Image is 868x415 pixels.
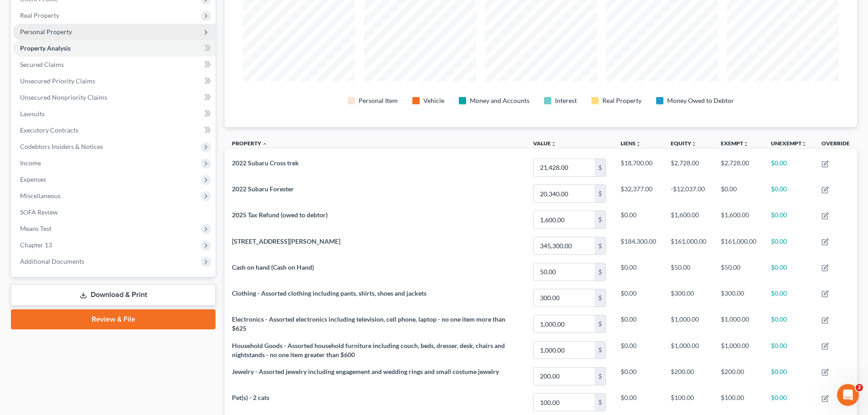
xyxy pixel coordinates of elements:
[613,181,663,207] td: $32,377.00
[663,181,714,207] td: -$12,037.00
[20,93,107,101] span: Unsecured Nonpriority Claims
[534,237,595,255] input: 0.00
[20,241,52,249] span: Chapter 13
[714,285,764,311] td: $300.00
[359,96,398,105] div: Personal Item
[20,208,58,216] span: SOFA Review
[13,106,216,122] a: Lawsuits
[714,311,764,337] td: $1,000.00
[232,368,499,375] span: Jewelry - Assorted jewelry including engagement and wedding rings and small costume jewelry
[232,185,294,193] span: 2022 Subaru Forester
[764,337,814,363] td: $0.00
[232,159,299,167] span: 2022 Subaru Cross trek
[764,259,814,285] td: $0.00
[764,154,814,180] td: $0.00
[262,141,267,147] i: expand_less
[11,309,216,329] a: Review & File
[595,394,606,411] div: $
[837,384,859,406] iframe: Intercom live chat
[771,140,807,147] a: Unexemptunfold_more
[714,181,764,207] td: $0.00
[232,237,340,245] span: [STREET_ADDRESS][PERSON_NAME]
[595,185,606,202] div: $
[663,337,714,363] td: $1,000.00
[595,315,606,333] div: $
[714,154,764,180] td: $2,728.00
[595,263,606,281] div: $
[663,311,714,337] td: $1,000.00
[13,122,216,138] a: Executory Contracts
[20,257,84,265] span: Additional Documents
[232,289,426,297] span: Clothing - Assorted clothing including pants, shirts, shoes and jackets
[595,211,606,228] div: $
[714,389,764,415] td: $100.00
[20,192,61,200] span: Miscellaneous
[595,159,606,176] div: $
[20,110,45,118] span: Lawsuits
[636,141,641,147] i: unfold_more
[20,225,51,232] span: Means Test
[595,237,606,255] div: $
[764,363,814,389] td: $0.00
[11,284,216,306] a: Download & Print
[856,384,863,391] span: 2
[613,285,663,311] td: $0.00
[470,96,529,105] div: Money and Accounts
[721,140,749,147] a: Exemptunfold_more
[534,211,595,228] input: 0.00
[534,394,595,411] input: 0.00
[714,363,764,389] td: $200.00
[232,342,505,359] span: Household Goods - Assorted household furniture including couch, beds, dresser, desk, chairs and n...
[764,285,814,311] td: $0.00
[13,89,216,106] a: Unsecured Nonpriority Claims
[663,389,714,415] td: $100.00
[613,389,663,415] td: $0.00
[595,289,606,307] div: $
[20,61,64,68] span: Secured Claims
[20,175,46,183] span: Expenses
[20,28,72,36] span: Personal Property
[534,159,595,176] input: 0.00
[13,56,216,73] a: Secured Claims
[20,126,78,134] span: Executory Contracts
[232,140,267,147] a: Property expand_less
[613,311,663,337] td: $0.00
[595,342,606,359] div: $
[20,77,95,85] span: Unsecured Priority Claims
[663,259,714,285] td: $50.00
[621,140,641,147] a: Liensunfold_more
[13,40,216,56] a: Property Analysis
[764,181,814,207] td: $0.00
[13,73,216,89] a: Unsecured Priority Claims
[534,368,595,385] input: 0.00
[551,141,556,147] i: unfold_more
[602,96,642,105] div: Real Property
[764,389,814,415] td: $0.00
[613,233,663,259] td: $184,300.00
[764,233,814,259] td: $0.00
[663,154,714,180] td: $2,728.00
[232,211,328,219] span: 2025 Tax Refund (owed to debtor)
[671,140,697,147] a: Equityunfold_more
[691,141,697,147] i: unfold_more
[714,337,764,363] td: $1,000.00
[20,44,71,52] span: Property Analysis
[613,207,663,233] td: $0.00
[667,96,734,105] div: Money Owed to Debtor
[764,207,814,233] td: $0.00
[814,134,857,155] th: Override
[534,342,595,359] input: 0.00
[20,159,41,167] span: Income
[423,96,444,105] div: Vehicle
[533,140,556,147] a: Valueunfold_more
[20,11,59,19] span: Real Property
[613,337,663,363] td: $0.00
[232,315,505,332] span: Electronics - Assorted electronics including television, cell phone, laptop - no one item more th...
[663,363,714,389] td: $200.00
[13,204,216,220] a: SOFA Review
[595,368,606,385] div: $
[555,96,577,105] div: Interest
[663,233,714,259] td: $161,000.00
[20,143,103,150] span: Codebtors Insiders & Notices
[663,285,714,311] td: $300.00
